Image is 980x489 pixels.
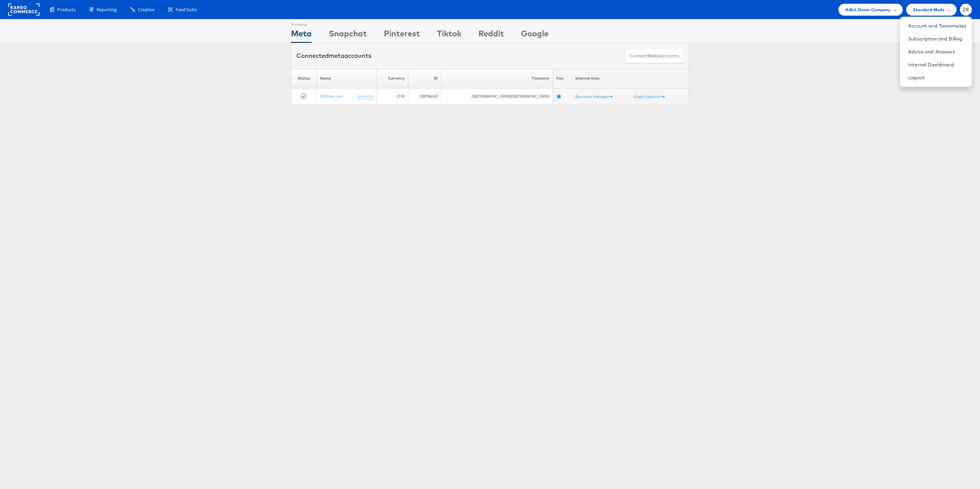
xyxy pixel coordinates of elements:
th: Timezone [442,69,553,88]
div: Showing [291,19,312,28]
span: ZR [963,7,969,12]
a: Graph Explorer [633,94,665,99]
div: Connected accounts [296,51,371,60]
a: Logout [908,74,966,81]
a: Account and Teammates [908,22,966,29]
span: Feed Suite [176,6,197,13]
td: [GEOGRAPHIC_DATA]/[GEOGRAPHIC_DATA] [442,88,553,104]
a: Subscription and Billing [908,35,966,42]
button: ConnectmetaAccounts [625,48,684,64]
a: Advice and Answers [908,48,966,55]
th: Name [316,69,377,88]
span: Creative [138,6,154,13]
th: Status [291,69,317,88]
div: Meta [291,28,312,43]
a: Stitcher Live [320,93,343,98]
th: Currency [377,69,408,88]
td: EUR [377,88,408,104]
div: Snapchat [329,28,367,43]
div: Google [521,28,549,43]
div: Reddit [478,28,504,43]
div: Tiktok [437,28,461,43]
a: (rename) [357,93,373,99]
span: Reporting [97,6,117,13]
span: meta [648,53,659,59]
span: Standard Mode [913,6,945,13]
td: 238786143 [408,88,441,104]
th: ID [408,69,441,88]
span: meta [329,52,344,60]
span: Products [57,6,76,13]
div: Pinterest [384,28,420,43]
span: Adkit Demo Company [845,6,891,13]
a: Internal Dashboard [908,61,966,68]
a: Business Manager [575,94,612,99]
